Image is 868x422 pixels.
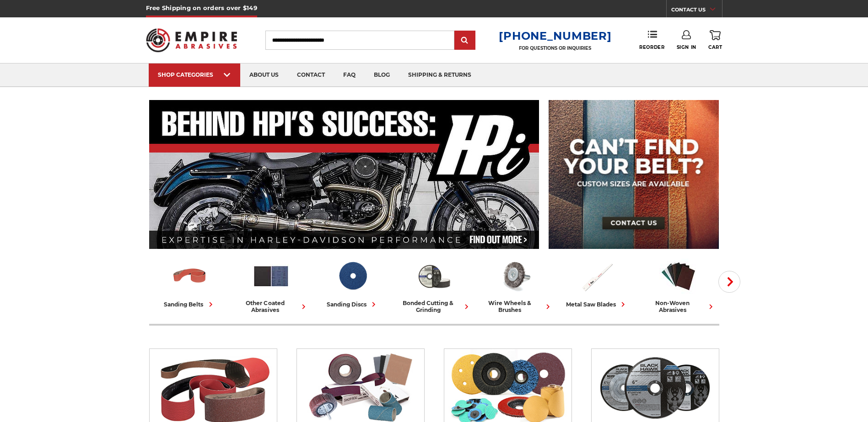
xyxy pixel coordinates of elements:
[164,300,216,309] div: sanding belts
[316,257,390,309] a: sanding discs
[566,300,628,309] div: metal saw blades
[252,257,290,295] img: Other Coated Abrasives
[578,257,616,295] img: Metal Saw Blades
[365,63,399,87] a: blog
[496,257,534,295] img: Wire Wheels & Brushes
[240,63,288,87] a: about us
[158,71,231,78] div: SHOP CATEGORIES
[659,257,697,295] img: Non-woven Abrasives
[639,44,664,50] span: Reorder
[642,257,716,313] a: non-woven abrasives
[327,300,378,309] div: sanding discs
[456,32,474,50] input: Submit
[334,63,365,87] a: faq
[479,300,553,313] div: wire wheels & brushes
[718,271,740,293] button: Next
[549,100,719,249] img: promo banner for custom belts.
[153,257,227,309] a: sanding belts
[397,300,471,313] div: bonded cutting & grinding
[499,45,611,51] p: FOR QUESTIONS OR INQUIRIES
[397,257,471,313] a: bonded cutting & grinding
[671,5,722,17] a: CONTACT US
[499,29,611,42] a: [PHONE_NUMBER]
[677,44,696,50] span: Sign In
[479,257,553,313] a: wire wheels & brushes
[415,257,453,295] img: Bonded Cutting & Grinding
[334,257,372,295] img: Sanding Discs
[234,300,308,313] div: other coated abrasives
[639,30,664,50] a: Reorder
[149,100,539,249] img: Banner for an interview featuring Horsepower Inc who makes Harley performance upgrades featured o...
[146,22,237,58] img: Empire Abrasives
[708,44,722,50] span: Cart
[642,300,716,313] div: non-woven abrasives
[560,257,634,309] a: metal saw blades
[234,257,308,313] a: other coated abrasives
[399,63,480,87] a: shipping & returns
[288,63,334,87] a: contact
[171,257,209,295] img: Sanding Belts
[708,30,722,50] a: Cart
